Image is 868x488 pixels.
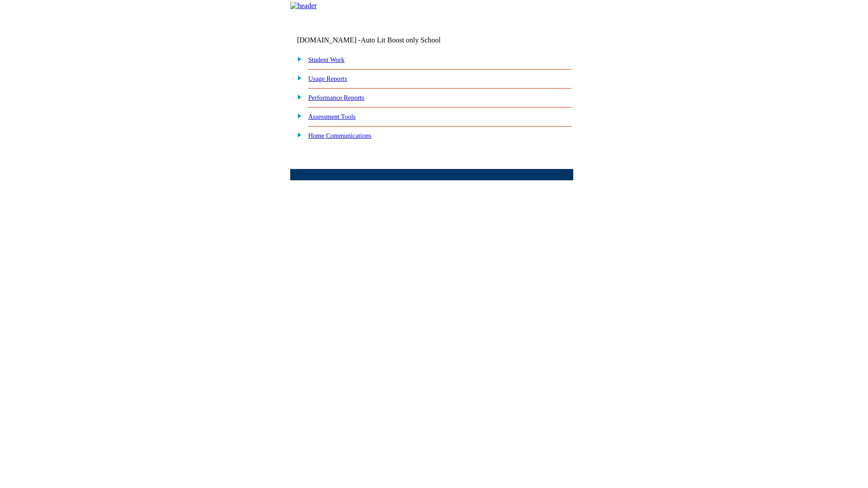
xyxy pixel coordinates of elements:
[290,2,317,10] img: header
[292,93,302,101] img: plus.gif
[308,113,356,120] a: Assessment Tools
[292,112,302,120] img: plus.gif
[308,75,347,82] a: Usage Reports
[292,55,302,63] img: plus.gif
[308,56,344,63] a: Student Work
[361,36,441,44] nobr: Auto Lit Boost only School
[292,74,302,82] img: plus.gif
[308,94,364,101] a: Performance Reports
[297,36,463,44] td: [DOMAIN_NAME] -
[308,132,372,139] a: Home Communications
[292,131,302,139] img: plus.gif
